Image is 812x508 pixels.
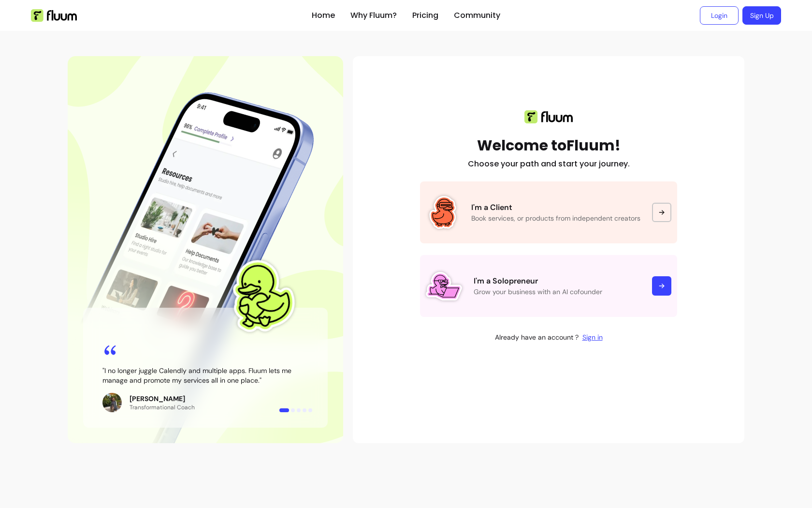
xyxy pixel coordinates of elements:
a: Sign Up [742,6,781,25]
p: Grow your business with an AI cofounder [474,287,640,297]
img: Fluum logo [524,110,573,123]
p: Book services, or products from independent creators [471,213,640,223]
img: Fluum Duck sticker [426,268,462,304]
p: Transformational Coach [130,403,195,411]
img: Review avatar [102,393,122,412]
blockquote: " I no longer juggle Calendly and multiple apps. Fluum lets me manage and promote my services all... [102,366,308,385]
a: Pricing [412,10,438,21]
h1: Welcome to Fluum! [477,137,621,154]
p: [PERSON_NAME] [130,394,195,403]
a: Login [700,6,739,25]
img: Fluum Duck sticker [426,195,460,229]
a: Why Fluum? [350,10,397,21]
h2: Choose your path and start your journey. [468,158,630,170]
a: Fluum Duck stickerI'm a SolopreneurGrow your business with an AI cofounder [420,255,677,317]
p: I'm a Solopreneur [474,275,640,287]
p: Already have an account ? [495,332,579,342]
a: Sign in [582,332,603,342]
a: Home [312,10,335,21]
a: Fluum Duck stickerI'm a ClientBook services, or products from independent creators [420,181,677,243]
img: Fluum Duck sticker [219,253,305,339]
a: Community [454,10,500,21]
p: I'm a Client [471,202,640,213]
img: Fluum Logo [31,9,77,22]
